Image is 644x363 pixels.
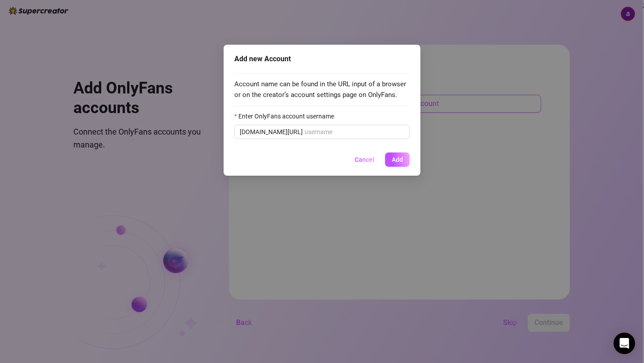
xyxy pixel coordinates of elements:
button: Add [385,152,410,167]
input: Enter OnlyFans account username [305,127,404,137]
label: Enter OnlyFans account username [234,111,340,121]
button: Cancel [347,152,381,167]
div: Open Intercom Messenger [614,333,635,354]
span: Cancel [355,156,374,163]
span: Account name can be found in the URL input of a browser or on the creator’s account settings page... [234,79,410,100]
span: [DOMAIN_NAME][URL] [240,127,303,137]
span: Add [392,156,403,163]
div: Add new Account [234,54,410,64]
